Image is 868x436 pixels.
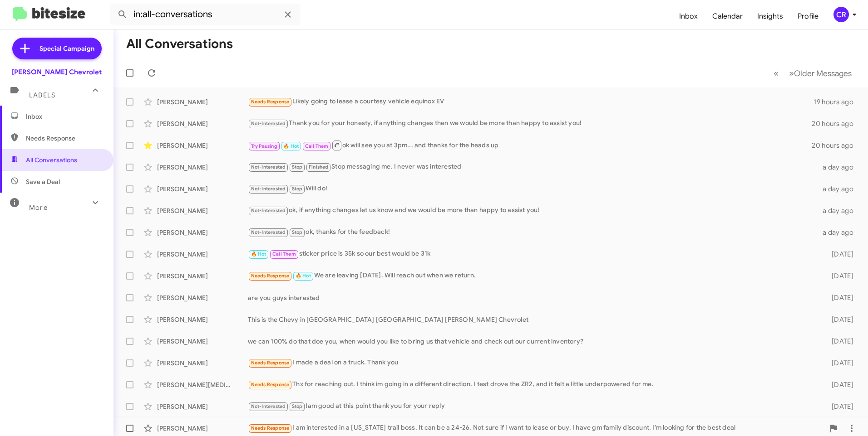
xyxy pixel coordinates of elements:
[769,64,857,82] nav: Page navigation example
[251,208,286,213] span: Not-Interested
[283,143,299,149] span: 🔥 Hot
[26,155,77,165] span: All Conversations
[12,68,102,77] div: [PERSON_NAME] Chevrolet
[817,380,861,389] div: [DATE]
[157,271,248,281] div: [PERSON_NAME]
[248,293,817,302] div: are you guys interested
[248,118,812,129] div: Thank you for your honesty, if anything changes then we would be more than happy to assist you!
[157,206,248,215] div: [PERSON_NAME]
[705,3,750,29] a: Calendar
[248,358,817,368] div: I made a deal on a truck. Thank you
[292,403,303,409] span: Stop
[817,337,861,346] div: [DATE]
[248,315,817,324] div: This is the Chevy in [GEOGRAPHIC_DATA] [GEOGRAPHIC_DATA] [PERSON_NAME] Chevrolet
[157,424,248,433] div: [PERSON_NAME]
[29,203,48,212] span: More
[248,140,812,151] div: ok will see you at 3pm... and thanks for the heads up
[248,184,817,194] div: Will do!
[157,337,248,346] div: [PERSON_NAME]
[251,425,290,431] span: Needs Response
[39,44,94,53] span: Special Campaign
[157,402,248,411] div: [PERSON_NAME]
[833,7,849,22] div: CR
[26,134,103,143] span: Needs Response
[296,273,311,279] span: 🔥 Hot
[812,141,861,150] div: 20 hours ago
[157,358,248,368] div: [PERSON_NAME]
[157,119,248,128] div: [PERSON_NAME]
[248,227,817,237] div: ok, thanks for the feedback!
[292,164,303,170] span: Stop
[750,3,790,29] a: Insights
[29,91,55,99] span: Labels
[157,97,248,107] div: [PERSON_NAME]
[812,119,861,128] div: 20 hours ago
[248,162,817,172] div: Stop messaging me. I never was interested
[309,164,329,170] span: Finished
[251,186,286,192] span: Not-Interested
[248,249,817,259] div: sticker price is 35k so our best would be 31k
[157,380,248,389] div: [PERSON_NAME][MEDICAL_DATA]
[110,4,301,25] input: Search
[292,229,303,235] span: Stop
[251,164,286,170] span: Not-Interested
[814,97,861,107] div: 19 hours ago
[305,143,329,149] span: Call Them
[251,99,290,105] span: Needs Response
[817,184,861,194] div: a day ago
[251,229,286,235] span: Not-Interested
[251,143,277,149] span: Try Pausing
[784,64,857,82] button: Next
[826,7,858,22] button: CR
[157,228,248,237] div: [PERSON_NAME]
[817,293,861,302] div: [DATE]
[248,423,824,433] div: I am interested in a [US_STATE] trail boss. It can be a 24-26. Not sure if I want to lease or buy...
[12,38,102,59] a: Special Campaign
[790,3,826,29] a: Profile
[248,97,814,107] div: Likely going to lease a courtesy vehicle equinox EV
[248,337,817,346] div: we can 100% do that doe you, when would you like to bring us that vehicle and check out our curre...
[272,251,296,257] span: Call Them
[817,228,861,237] div: a day ago
[251,360,290,366] span: Needs Response
[248,401,817,412] div: Iam good at this point thank you for your reply
[251,403,286,409] span: Not-Interested
[817,206,861,215] div: a day ago
[126,37,233,51] h1: All Conversations
[251,273,290,279] span: Needs Response
[157,163,248,172] div: [PERSON_NAME]
[292,186,303,192] span: Stop
[251,382,290,388] span: Needs Response
[251,251,266,257] span: 🔥 Hot
[817,402,861,411] div: [DATE]
[251,121,286,126] span: Not-Interested
[157,141,248,150] div: [PERSON_NAME]
[774,68,779,79] span: «
[817,163,861,172] div: a day ago
[817,315,861,324] div: [DATE]
[789,68,794,79] span: »
[672,3,705,29] a: Inbox
[248,271,817,281] div: We are leaving [DATE]. Will reach out when we return.
[157,184,248,194] div: [PERSON_NAME]
[157,250,248,259] div: [PERSON_NAME]
[248,205,817,216] div: ok, if anything changes let us know and we would be more than happy to assist you!
[26,112,103,121] span: Inbox
[26,177,60,186] span: Save a Deal
[768,64,784,82] button: Previous
[817,358,861,368] div: [DATE]
[157,293,248,302] div: [PERSON_NAME]
[248,379,817,390] div: Thx for reaching out. I think im going in a different direction. I test drove the ZR2, and it fel...
[794,68,852,78] span: Older Messages
[157,315,248,324] div: [PERSON_NAME]
[817,250,861,259] div: [DATE]
[817,271,861,281] div: [DATE]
